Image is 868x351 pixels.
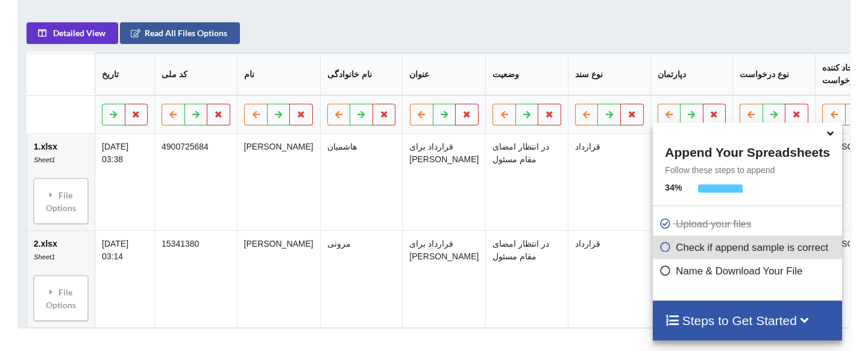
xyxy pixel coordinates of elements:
[319,53,402,95] th: نام خانوادگی
[154,53,237,95] th: کد ملی
[402,53,485,95] th: عنوان
[37,182,84,220] div: File Options
[402,134,485,230] td: قرارداد برای [PERSON_NAME]
[319,134,402,230] td: هاشمیان
[732,53,815,95] th: نوع درخواست
[653,142,841,160] h4: Append Your Spreadsheets
[568,53,650,95] th: نوع سند
[34,156,55,163] i: Sheet1
[319,230,402,327] td: مروتی
[236,53,319,95] th: نام
[650,134,732,230] td: هوش مصنوعی و داده
[95,53,154,95] th: تاریخ
[568,134,650,230] td: قرارداد
[659,264,838,279] p: Name & Download Your File
[154,230,237,327] td: 15341380
[236,134,319,230] td: [PERSON_NAME]
[27,230,95,327] td: 2.xlsx
[95,230,154,327] td: [DATE] 03:14
[402,230,485,327] td: قرارداد برای [PERSON_NAME]
[485,53,568,95] th: وضعیت
[34,253,55,261] i: Sheet1
[665,313,829,328] h4: Steps to Get Started
[95,134,154,230] td: [DATE] 03:38
[659,240,838,255] p: Check if append sample is correct
[650,230,732,327] td: شعب
[27,134,95,230] td: 1.xlsx
[650,53,732,95] th: دپارتمان
[236,230,319,327] td: [PERSON_NAME]
[485,230,568,327] td: در انتظار امضای مقام مسئول
[27,22,118,44] button: Detailed View
[154,134,237,230] td: 4900725684
[37,279,84,317] div: File Options
[653,164,841,176] p: Follow these steps to append
[659,217,838,232] p: Upload your files
[120,22,240,44] button: Read All Files Options
[665,183,682,192] b: 34 %
[485,134,568,230] td: در انتظار امضای مقام مسئول
[568,230,650,327] td: قرارداد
